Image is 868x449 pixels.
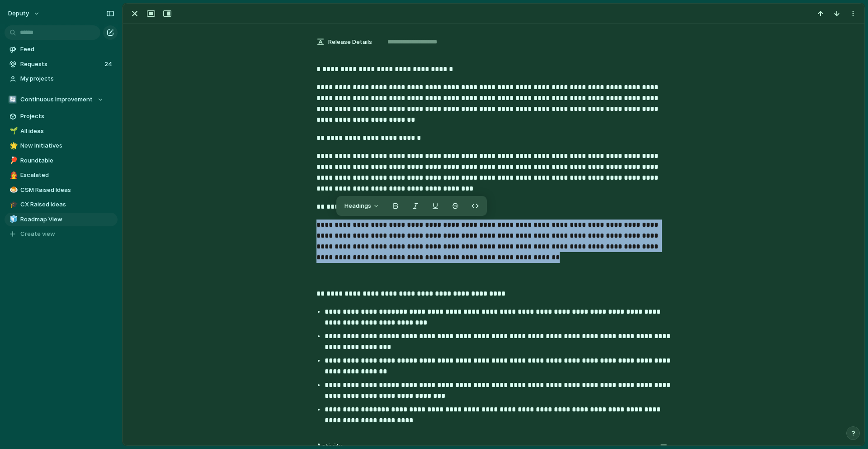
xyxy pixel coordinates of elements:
[344,201,371,210] span: Headings
[20,112,114,121] span: Projects
[8,127,17,136] button: 🌱
[20,74,114,83] span: My projects
[8,215,17,224] button: 🧊
[20,171,114,180] span: Escalated
[9,126,16,136] div: 🌱
[5,227,118,241] button: Create view
[9,214,16,224] div: 🧊
[9,200,16,210] div: 🎓
[5,183,118,197] a: 🍮CSM Raised Ideas
[5,139,118,153] a: 🌟New Initiatives
[20,215,114,224] span: Roadmap View
[5,124,118,138] a: 🌱All ideas
[20,156,114,165] span: Roundtable
[8,141,17,150] button: 🌟
[20,141,114,150] span: New Initiatives
[5,57,118,71] a: Requests24
[20,60,102,69] span: Requests
[9,141,16,151] div: 🌟
[9,170,16,181] div: 👨‍🚒
[5,198,118,211] a: 🎓CX Raised Ideas
[104,60,114,69] span: 24
[5,168,118,182] a: 👨‍🚒Escalated
[20,229,55,239] span: Create view
[20,127,114,136] span: All ideas
[20,45,114,54] span: Feed
[8,9,29,18] span: deputy
[5,93,118,106] button: 🔄Continuous Improvement
[4,6,45,21] button: deputy
[8,186,17,195] button: 🍮
[5,43,118,56] a: Feed
[5,110,118,123] a: Projects
[5,213,118,226] a: 🧊Roadmap View
[8,95,17,104] div: 🔄
[328,38,372,47] span: Release Details
[8,156,17,165] button: 🏓
[20,95,93,104] span: Continuous Improvement
[5,154,118,167] a: 🏓Roundtable
[8,200,17,209] button: 🎓
[20,186,114,195] span: CSM Raised Ideas
[8,171,17,180] button: 👨‍🚒
[5,72,118,86] a: My projects
[9,155,16,166] div: 🏓
[339,199,385,213] button: Headings
[20,200,114,209] span: CX Raised Ideas
[9,185,16,195] div: 🍮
